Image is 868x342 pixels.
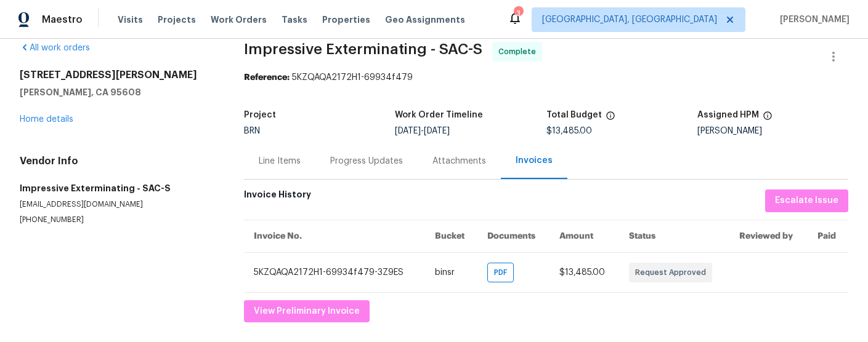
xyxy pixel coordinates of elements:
span: The hpm assigned to this work order. [763,111,773,127]
div: Line Items [259,155,301,167]
span: [DATE] [424,127,450,135]
span: [GEOGRAPHIC_DATA], [GEOGRAPHIC_DATA] [542,14,717,26]
span: Complete [498,46,541,58]
div: 3 [514,7,522,20]
h5: Work Order Timeline [395,111,483,119]
div: Invoices [516,154,553,167]
span: Tasks [282,15,307,24]
td: binsr [425,252,477,292]
h5: Total Budget [546,111,602,119]
th: Documents [477,220,550,252]
a: All work orders [20,44,90,52]
span: $13,485.00 [546,127,592,135]
span: The total cost of line items that have been proposed by Opendoor. This sum includes line items th... [606,111,615,127]
span: Properties [322,14,370,26]
div: [PERSON_NAME] [697,127,848,135]
th: Bucket [425,220,477,252]
span: [DATE] [395,127,421,135]
span: BRN [244,127,260,135]
td: 5KZQAQA2172H1-69934f479-3Z9ES [244,252,425,292]
h5: Assigned HPM [697,111,759,119]
h5: Project [244,111,276,119]
p: [PHONE_NUMBER] [20,215,214,225]
b: Reference: [244,73,290,82]
span: Geo Assignments [385,14,465,26]
span: Impressive Exterminating - SAC-S [244,42,482,57]
span: Request Approved [635,266,711,279]
span: Maestro [42,14,83,26]
span: $13,485.00 [559,268,605,277]
span: View Preliminary Invoice [254,304,360,319]
span: Escalate Issue [775,193,838,209]
th: Paid [808,220,848,252]
span: - [395,127,450,135]
div: Attachments [432,155,486,167]
span: Projects [158,14,196,26]
th: Amount [550,220,619,252]
span: Work Orders [211,14,267,26]
a: Home details [20,115,73,124]
div: 5KZQAQA2172H1-69934f479 [244,71,848,84]
h2: [STREET_ADDRESS][PERSON_NAME] [20,69,214,81]
h4: Vendor Info [20,155,214,167]
h6: Invoice History [244,189,311,206]
div: Progress Updates [330,155,403,167]
th: Status [619,220,729,252]
button: View Preliminary Invoice [244,300,370,323]
span: Visits [118,14,143,26]
h5: [PERSON_NAME], CA 95608 [20,86,214,98]
th: Invoice No. [244,220,425,252]
span: PDF [494,266,512,279]
button: Escalate Issue [765,189,848,212]
h5: Impressive Exterminating - SAC-S [20,182,214,194]
th: Reviewed by [729,220,808,252]
p: [EMAIL_ADDRESS][DOMAIN_NAME] [20,199,214,210]
div: PDF [487,263,514,282]
span: [PERSON_NAME] [775,14,850,26]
